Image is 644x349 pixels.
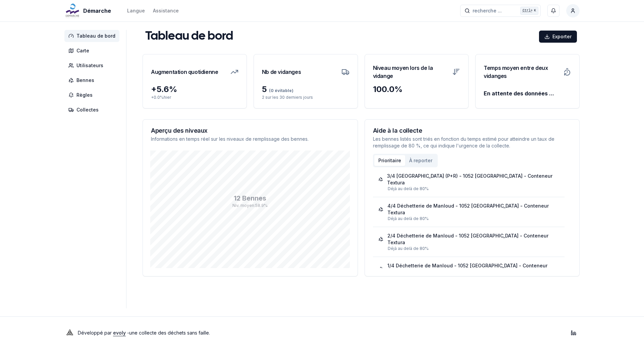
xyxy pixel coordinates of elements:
img: Evoly Logo [64,328,75,338]
a: Tableau de bord [64,30,122,42]
div: 2/4 Déchetterie de Manloud - 1052 [GEOGRAPHIC_DATA] - Conteneur Textura [387,232,559,246]
h3: Augmentation quotidienne [151,62,218,81]
span: (0 évitable) [267,88,293,93]
a: Règles [64,89,122,101]
div: 3/4 [GEOGRAPHIC_DATA] (P+R) - 1052 [GEOGRAPHIC_DATA] - Conteneur Textura [387,173,559,186]
span: Utilisateurs [76,62,103,69]
h3: Temps moyen entre deux vidanges [484,62,559,81]
p: 2 sur les 30 derniers jours [262,95,350,100]
span: Tableau de bord [76,33,115,39]
span: Carte [76,47,89,54]
button: Prioritaire [374,155,405,166]
a: Bennes [64,74,122,86]
div: Déjà au delà de 80% [388,186,559,191]
img: Démarche Logo [64,3,80,19]
div: 1/4 Déchetterie de Manloud - 1052 [GEOGRAPHIC_DATA] - Conteneur Textura [387,262,559,276]
a: 2/4 Déchetterie de Manloud - 1052 [GEOGRAPHIC_DATA] - Conteneur TexturaDéjà au delà de 80% [378,232,559,251]
p: + 0.0 % hier [151,95,238,100]
span: recherche ... [473,7,502,14]
div: Déjà au delà de 80% [388,246,559,251]
a: Carte [64,45,122,57]
button: Langue [127,7,145,15]
button: À reporter [405,155,436,166]
button: recherche ...Ctrl+K [460,5,541,17]
span: Règles [76,92,93,98]
span: Bennes [76,77,94,84]
a: 3/4 [GEOGRAPHIC_DATA] (P+R) - 1052 [GEOGRAPHIC_DATA] - Conteneur TexturaDéjà au delà de 80% [378,173,559,191]
a: 1/4 Déchetterie de Manloud - 1052 [GEOGRAPHIC_DATA] - Conteneur Textura [378,262,559,281]
p: Les bennes listés sont triés en fonction du temps estimé pour atteindre un taux de remplissage de... [373,136,572,149]
h3: Aperçu des niveaux [151,128,350,134]
a: Collectes [64,104,122,116]
h3: Nb de vidanges [262,62,301,81]
span: Démarche [83,7,111,15]
h1: Tableau de bord [145,30,233,43]
a: evoly [113,330,126,336]
div: 100.0 % [373,84,461,95]
p: Informations en temps réel sur les niveaux de remplissage des bennes. [151,136,350,142]
span: Collectes [76,106,99,113]
h3: Aide à la collecte [373,128,572,134]
div: 4/4 Déchetterie de Manloud - 1052 [GEOGRAPHIC_DATA] - Conteneur Textura [387,203,559,216]
div: + 5.6 % [151,84,238,95]
div: Déjà au delà de 80% [388,216,559,221]
a: Démarche [64,7,114,15]
div: En attente des données ... [484,84,571,97]
div: Langue [127,7,145,14]
a: 4/4 Déchetterie de Manloud - 1052 [GEOGRAPHIC_DATA] - Conteneur TexturaDéjà au delà de 80% [378,203,559,221]
p: Développé par - une collecte des déchets sans faille . [78,328,210,338]
button: Exporter [539,31,577,43]
a: Utilisateurs [64,59,122,72]
h3: Niveau moyen lors de la vidange [373,62,448,81]
a: Assistance [153,7,179,15]
div: 5 [262,84,350,95]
